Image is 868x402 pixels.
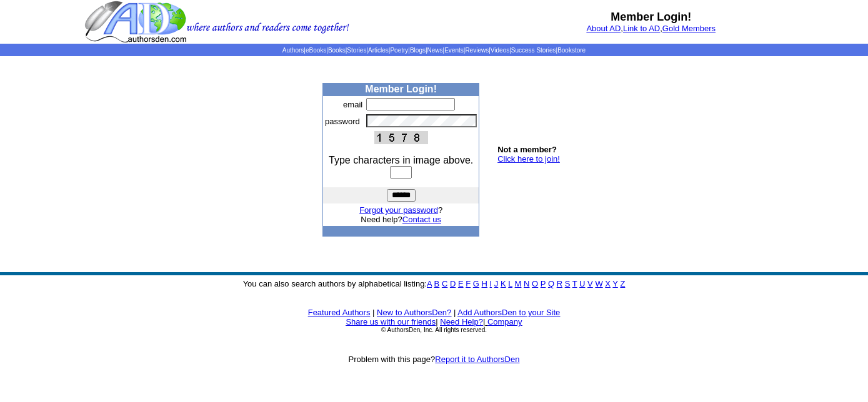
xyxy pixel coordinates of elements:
[483,317,522,326] font: |
[436,317,437,326] font: |
[548,279,554,288] a: Q
[349,355,520,364] font: Problem with this page?
[557,47,586,54] a: Bookstore
[374,131,428,144] img: This Is CAPTCHA Image
[328,47,346,54] a: Books
[450,279,456,288] a: D
[612,279,617,288] a: Y
[482,279,487,288] a: H
[501,279,506,288] a: K
[494,279,499,288] a: J
[434,279,440,288] a: B
[359,205,442,215] font: ?
[490,279,492,288] a: I
[532,279,538,288] a: O
[497,145,557,154] b: Not a member?
[435,355,519,364] a: Report it to AuthorsDen
[359,205,438,215] a: Forgot your password
[442,279,447,288] a: C
[473,279,479,288] a: G
[662,24,716,33] a: Gold Members
[308,308,371,317] a: Featured Authors
[465,47,489,54] a: Reviews
[611,11,691,23] b: Member Login!
[457,308,560,317] a: Add AuthorsDen to your Site
[620,279,625,288] a: Z
[329,155,473,165] font: Type characters in image above.
[586,24,621,33] a: About AD
[587,279,593,288] a: V
[497,154,560,164] a: Click here to join!
[402,215,441,224] a: Contact us
[458,279,464,288] a: E
[343,100,362,109] font: email
[361,215,441,224] font: Need help?
[427,279,432,288] a: A
[372,308,374,317] font: |
[440,317,483,326] a: Need Help?
[572,279,577,288] a: T
[427,47,443,54] a: News
[491,47,509,54] a: Videos
[368,47,389,54] a: Articles
[365,84,437,94] b: Member Login!
[586,24,716,33] font: , ,
[623,24,660,33] a: Link to AD
[466,279,471,288] a: F
[377,308,451,317] a: New to AuthorsDen?
[390,47,408,54] a: Poetry
[444,47,464,54] a: Events
[524,279,529,288] a: N
[306,47,326,54] a: eBooks
[508,279,512,288] a: L
[579,279,585,288] a: U
[487,317,522,326] a: Company
[410,47,426,54] a: Blogs
[515,279,522,288] a: M
[565,279,571,288] a: S
[381,326,487,333] font: © AuthorsDen, Inc. All rights reserved.
[541,279,546,288] a: P
[511,47,556,54] a: Success Stories
[605,279,611,288] a: X
[557,279,562,288] a: R
[454,308,456,317] font: |
[325,117,360,126] font: password
[595,279,602,288] a: W
[243,279,626,288] font: You can also search authors by alphabetical listing:
[282,47,304,54] a: Authors
[346,317,436,326] a: Share us with our friends
[347,47,366,54] a: Stories
[282,47,586,54] span: | | | | | | | | | | | |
